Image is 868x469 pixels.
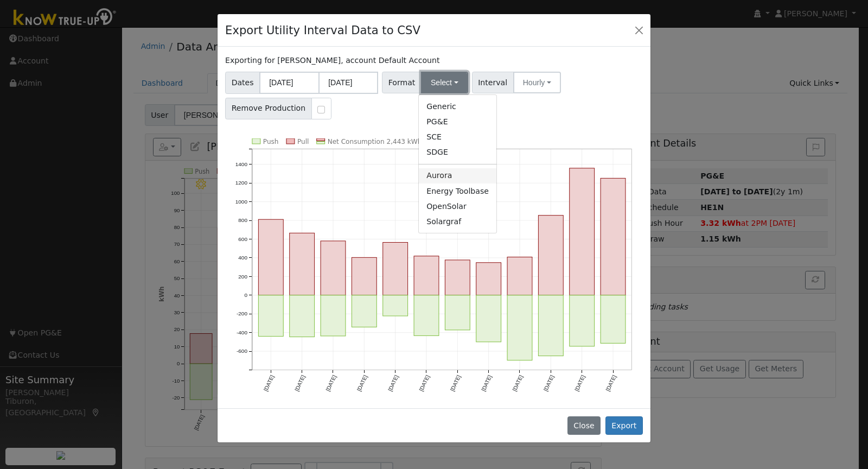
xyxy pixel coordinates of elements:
[570,295,595,346] rect: onclick=""
[539,295,564,356] rect: onclick=""
[421,72,468,93] button: Select
[476,263,501,295] rect: onclick=""
[290,295,315,337] rect: onclick=""
[567,416,601,435] button: Close
[225,98,312,119] span: Remove Production
[237,310,247,316] text: -200
[539,216,564,295] rect: onclick=""
[507,295,532,360] rect: onclick=""
[235,161,248,167] text: 1400
[238,274,247,280] text: 200
[238,217,247,223] text: 800
[419,99,496,114] a: Generic
[263,374,275,392] text: [DATE]
[419,183,496,199] a: Energy Toolbase
[237,329,247,335] text: -400
[445,260,470,295] rect: onclick=""
[328,138,422,145] text: Net Consumption 2,443 kWh
[601,295,626,344] rect: onclick=""
[631,22,647,37] button: Close
[321,241,346,295] rect: onclick=""
[383,242,408,295] rect: onclick=""
[258,219,283,295] rect: onclick=""
[472,72,514,93] span: Interval
[244,292,247,298] text: 0
[570,168,595,295] rect: onclick=""
[419,145,496,160] a: SDGE
[235,180,248,186] text: 1200
[481,374,493,392] text: [DATE]
[294,374,307,392] text: [DATE]
[387,374,400,392] text: [DATE]
[321,295,346,336] rect: onclick=""
[238,255,247,261] text: 400
[605,374,617,392] text: [DATE]
[235,199,248,205] text: 1000
[352,257,377,295] rect: onclick=""
[356,374,368,392] text: [DATE]
[601,178,626,295] rect: onclick=""
[383,295,408,316] rect: onclick=""
[418,374,431,392] text: [DATE]
[419,214,496,229] a: Solargraf
[352,295,377,327] rect: onclick=""
[225,22,420,39] h4: Export Utility Interval Data to CSV
[419,114,496,129] a: PG&E
[237,348,247,354] text: -600
[513,72,561,93] button: Hourly
[419,168,496,183] a: Aurora
[225,55,439,66] label: Exporting for [PERSON_NAME], account Default Account
[574,374,586,392] text: [DATE]
[225,72,260,94] span: Dates
[325,374,337,392] text: [DATE]
[414,295,439,336] rect: onclick=""
[297,138,309,145] text: Pull
[476,295,501,342] rect: onclick=""
[382,72,422,93] span: Format
[512,374,524,392] text: [DATE]
[507,257,532,295] rect: onclick=""
[445,295,470,330] rect: onclick=""
[238,236,247,242] text: 600
[419,130,496,145] a: SCE
[263,138,279,145] text: Push
[414,256,439,295] rect: onclick=""
[419,199,496,214] a: OpenSolar
[258,295,283,337] rect: onclick=""
[605,416,643,435] button: Export
[542,374,555,392] text: [DATE]
[449,374,462,392] text: [DATE]
[290,233,315,295] rect: onclick=""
